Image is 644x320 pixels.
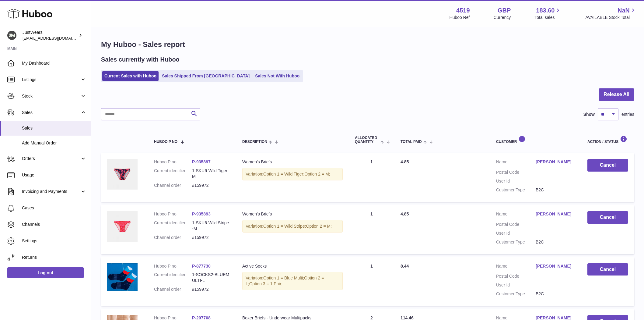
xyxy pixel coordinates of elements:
span: Returns [22,254,86,260]
div: Variation: [242,220,343,233]
dt: User Id [496,178,536,184]
div: Variation: [242,272,343,290]
div: Action / Status [587,136,628,144]
a: 183.60 Total sales [534,6,562,20]
dt: Channel order [154,183,192,188]
a: Log out [7,267,84,278]
strong: GBP [498,6,511,15]
div: Women's Briefs [242,159,343,165]
span: Total paid [401,140,422,144]
span: Option 1 = Wild Tiger; [263,172,304,176]
dd: 1-SKU6-Wild Tiger-M [192,168,230,180]
button: Cancel [587,159,628,172]
span: Orders [22,156,80,162]
dd: B2C [536,239,575,245]
dt: Channel order [154,235,192,240]
dt: Name [496,211,536,219]
dt: Channel order [154,286,192,292]
td: 1 [349,205,394,254]
dt: Name [496,159,536,166]
dt: Huboo P no [154,211,192,217]
a: [PERSON_NAME] [536,211,575,217]
span: Usage [22,172,86,178]
span: Huboo P no [154,140,177,144]
dt: Postal Code [496,273,536,279]
a: Sales Shipped From [GEOGRAPHIC_DATA] [160,71,252,81]
span: Invoicing and Payments [22,189,80,194]
label: Show [583,112,595,117]
dt: Name [496,263,536,271]
a: NaN AVAILABLE Stock Total [585,6,637,20]
dt: User Id [496,282,536,288]
div: Huboo Ref [450,15,470,20]
span: Option 2 = M; [304,172,330,176]
dd: #159972 [192,183,230,188]
dt: Customer Type [496,187,536,193]
span: [EMAIL_ADDRESS][DOMAIN_NAME] [23,36,89,41]
dt: Postal Code [496,222,536,227]
button: Cancel [587,263,628,276]
a: P-877730 [192,264,211,268]
span: Stock [22,93,80,99]
dd: #159972 [192,235,230,240]
td: 1 [349,153,394,202]
span: Listings [22,77,80,83]
div: Women's Briefs [242,211,343,217]
span: Option 1 = Blue Multi; [263,276,304,280]
dt: Current identifier [154,220,192,232]
dt: Huboo P no [154,263,192,269]
span: ALLOCATED Quantity [355,136,379,144]
span: Settings [22,238,86,244]
h2: Sales currently with Huboo [101,55,180,64]
dd: B2C [536,187,575,193]
span: 183.60 [536,6,555,15]
span: Description [242,140,267,144]
dt: Huboo P no [154,159,192,165]
td: 1 [349,257,394,306]
div: Variation: [242,168,343,180]
a: Current Sales with Huboo [102,71,159,81]
img: 45191706216776.jpg [107,211,138,242]
span: AVAILABLE Stock Total [585,15,637,20]
span: 4.85 [401,212,409,216]
a: [PERSON_NAME] [536,159,575,165]
div: Currency [494,15,511,20]
div: Active Socks [242,263,343,269]
a: P-935893 [192,212,211,216]
span: Channels [22,222,86,227]
span: My Dashboard [22,60,86,66]
span: Sales [22,125,86,131]
dt: Postal Code [496,169,536,175]
dt: Customer Type [496,239,536,245]
span: Add Manual Order [22,140,86,146]
img: internalAdmin-4519@internal.huboo.com [7,31,16,40]
span: Option 2 = M; [306,224,332,229]
img: 45191697208091.png [107,263,138,291]
span: Option 3 = 1 Pair; [249,281,282,286]
a: Sales Not With Huboo [253,71,302,81]
dt: Current identifier [154,168,192,180]
a: [PERSON_NAME] [536,263,575,269]
dd: 1-SKU6-Wild Stripe-M [192,220,230,232]
dd: 1-SOCKS2-BLUEMULTI-L [192,272,230,283]
div: Customer [496,136,575,144]
span: Cases [22,205,86,211]
dt: Customer Type [496,291,536,297]
dd: #159972 [192,286,230,292]
strong: 4519 [456,6,470,15]
div: JustWears [23,30,77,41]
span: 8.44 [401,264,409,268]
dt: User Id [496,230,536,236]
h1: My Huboo - Sales report [101,40,634,49]
button: Release All [599,88,634,101]
span: NaN [618,6,630,15]
a: P-935897 [192,159,211,164]
span: entries [621,112,634,117]
span: Option 1 = Wild Stripe; [263,224,306,229]
dt: Current identifier [154,272,192,283]
button: Cancel [587,211,628,224]
span: Total sales [534,15,562,20]
span: Sales [22,110,80,116]
img: 45191706216681.jpg [107,159,138,190]
dd: B2C [536,291,575,297]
